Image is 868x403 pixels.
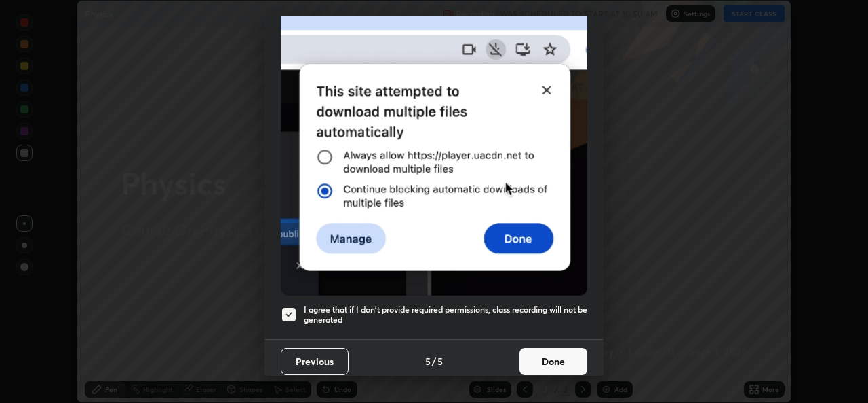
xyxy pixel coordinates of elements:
[519,348,587,375] button: Done
[437,354,443,368] h4: 5
[425,354,431,368] h4: 5
[281,348,349,375] button: Previous
[304,304,587,326] h5: I agree that if I don't provide required permissions, class recording will not be generated
[432,354,436,368] h4: /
